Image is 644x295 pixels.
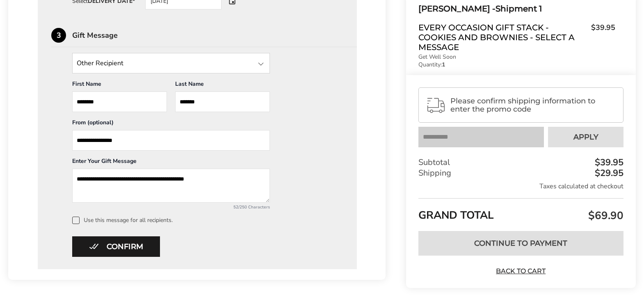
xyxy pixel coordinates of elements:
[593,169,623,178] div: $29.95
[72,236,160,257] button: Confirm button
[548,127,623,147] button: Apply
[573,133,598,141] span: Apply
[418,23,615,52] a: Every Occasion Gift Stack - Cookies and Brownies - Select a Message$39.95
[72,169,270,203] textarea: Add a message
[418,2,615,16] div: Shipment 1
[418,23,587,52] span: Every Occasion Gift Stack - Cookies and Brownies - Select a Message
[418,168,623,178] div: Shipping
[418,62,615,68] p: Quantity:
[175,91,270,112] input: Last Name
[72,217,343,224] label: Use this message for all recipients.
[72,53,270,73] input: State
[72,130,270,151] input: From
[418,4,496,14] span: [PERSON_NAME] -
[492,267,550,276] a: Back to Cart
[72,119,270,130] div: From (optional)
[586,208,623,222] span: $69.90
[175,80,270,91] div: Last Name
[418,182,623,191] div: Taxes calculated at checkout
[418,157,623,168] div: Subtotal
[72,157,270,169] div: Enter Your Gift Message
[72,204,270,210] div: 52/250 Characters
[418,54,615,60] p: Get Well Soon
[418,198,623,225] div: GRAND TOTAL
[587,23,615,50] span: $39.95
[51,28,66,43] div: 3
[72,32,357,39] div: Gift Message
[72,91,167,112] input: First Name
[418,231,623,256] button: Continue to Payment
[72,80,167,91] div: First Name
[593,158,623,167] div: $39.95
[442,61,445,69] strong: 1
[450,97,616,113] span: Please confirm shipping information to enter the promo code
